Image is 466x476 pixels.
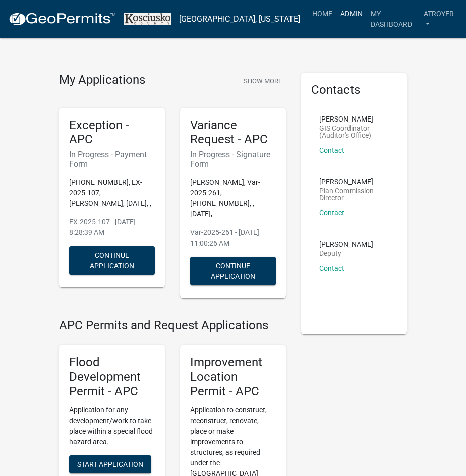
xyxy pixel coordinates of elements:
img: Kosciusko County, Indiana [124,13,171,25]
p: [PERSON_NAME], Var-2025-261, [PHONE_NUMBER], , [DATE], [190,177,276,219]
a: Contact [319,264,344,272]
h6: In Progress - Payment Form [69,150,155,169]
p: [PHONE_NUMBER], EX-2025-107, [PERSON_NAME], [DATE], , [69,177,155,209]
button: Continue Application [190,257,276,285]
h6: In Progress - Signature Form [190,150,276,169]
span: Start Application [77,460,143,468]
p: Plan Commission Director [319,187,389,201]
button: Show More [240,73,286,89]
p: EX-2025-107 - [DATE] 8:28:39 AM [69,217,155,238]
h4: My Applications [59,73,145,88]
h4: APC Permits and Request Applications [59,318,286,333]
h5: Improvement Location Permit - APC [190,355,276,398]
h5: Flood Development Permit - APC [69,355,155,398]
a: [GEOGRAPHIC_DATA], [US_STATE] [179,11,300,28]
p: Deputy [319,250,373,257]
p: Var-2025-261 - [DATE] 11:00:26 AM [190,227,276,249]
a: atroyer [420,4,458,34]
p: [PERSON_NAME] [319,178,389,185]
p: GIS Coordinator (Auditor's Office) [319,125,389,139]
a: My Dashboard [367,4,420,34]
button: Start Application [69,455,151,473]
a: Admin [336,4,367,23]
p: Application for any development/work to take place within a special flood hazard area. [69,405,155,447]
a: Home [308,4,336,23]
a: Contact [319,146,344,154]
p: [PERSON_NAME] [319,241,373,248]
h5: Contacts [311,83,397,97]
h5: Exception - APC [69,118,155,147]
p: [PERSON_NAME] [319,115,389,123]
a: Contact [319,209,344,217]
button: Continue Application [69,246,155,275]
h5: Variance Request - APC [190,118,276,147]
